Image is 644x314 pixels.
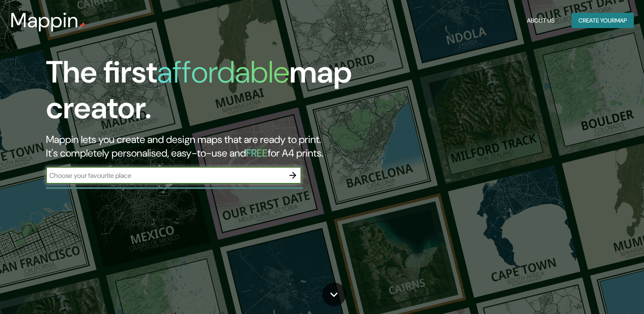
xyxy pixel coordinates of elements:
img: mappin-pin [79,22,86,29]
h1: The first map creator. [46,54,368,133]
h3: Mappin [10,9,79,32]
h2: Mappin lets you create and design maps that are ready to print. It's completely personalised, eas... [46,133,368,160]
input: Choose your favourite place [46,171,284,180]
h5: FREE [246,146,268,160]
h1: affordable [157,52,289,92]
button: Create yourmap [572,13,634,29]
iframe: Help widget launcher [568,281,635,305]
button: About Us [524,13,558,29]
